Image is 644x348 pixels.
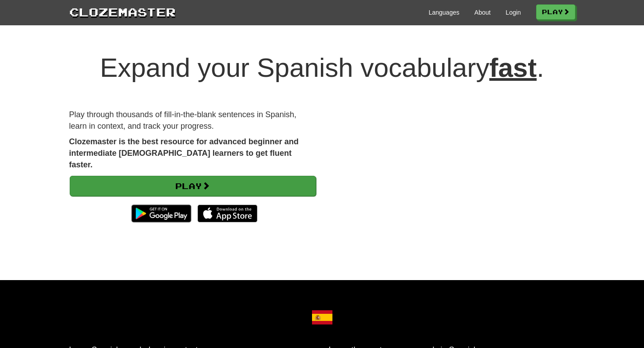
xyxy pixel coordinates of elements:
a: Languages [429,8,459,17]
a: Play [536,4,575,20]
a: About [474,8,491,17]
img: Get it on Google Play [127,200,196,227]
u: fast [489,53,537,83]
h1: Expand your Spanish vocabulary . [69,53,575,83]
p: Play through thousands of fill-in-the-blank sentences in Spanish, learn in context, and track you... [69,109,316,132]
strong: Clozemaster is the best resource for advanced beginner and intermediate [DEMOGRAPHIC_DATA] learne... [69,137,299,169]
a: Clozemaster [69,4,176,20]
a: Login [506,8,521,17]
a: Play [70,176,316,196]
img: Download_on_the_App_Store_Badge_US-UK_135x40-25178aeef6eb6b83b96f5f2d004eda3bffbb37122de64afbaef7... [198,205,257,222]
